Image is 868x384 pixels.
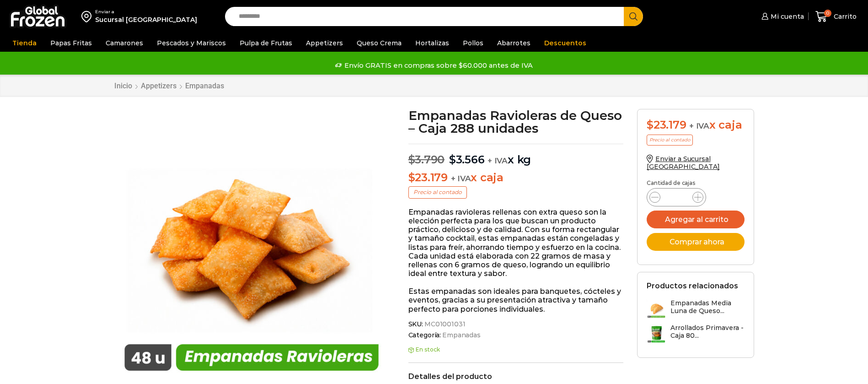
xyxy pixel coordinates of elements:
[408,208,624,278] p: Empanadas ravioleras rellenas con extra queso son la elección perfecta para los que buscan un pro...
[408,144,624,167] p: x kg
[647,211,745,228] button: Agregar al carrito
[668,191,685,204] input: Product quantity
[423,320,466,328] span: MC01001031
[647,118,686,131] bdi: 23.179
[824,10,831,17] span: 0
[408,346,624,353] p: En stock
[647,299,745,319] a: Empanadas Media Luna de Queso...
[408,171,415,184] span: $
[95,9,197,15] div: Enviar a
[458,34,488,52] a: Pollos
[647,233,745,251] button: Comprar ahora
[408,109,624,135] h1: Empanadas Ravioleras de Queso – Caja 288 unidades
[624,7,643,26] button: Search button
[408,153,415,166] span: $
[408,153,445,166] bdi: 3.790
[689,121,709,130] span: + IVA
[114,81,133,90] a: Inicio
[352,34,406,52] a: Queso Crema
[301,34,348,52] a: Appetizers
[493,34,535,52] a: Abarrotes
[408,372,624,381] h2: Detalles del producto
[46,34,96,52] a: Papas Fritas
[408,320,624,328] span: SKU:
[95,15,197,24] div: Sucursal [GEOGRAPHIC_DATA]
[185,81,225,90] a: Empanadas
[647,324,745,344] a: Arrollados Primavera - Caja 80...
[540,34,591,52] a: Descuentos
[451,174,471,183] span: + IVA
[488,156,508,165] span: + IVA
[408,287,624,314] p: Estas empanadas son ideales para banquetes, cócteles y eventos, gracias a su presentación atracti...
[647,118,654,131] span: $
[235,34,297,52] a: Pulpa de Frutas
[670,299,745,315] h3: Empanadas Media Luna de Queso...
[647,155,720,171] a: Enviar a Sucursal [GEOGRAPHIC_DATA]
[408,331,624,339] span: Categoría:
[670,324,745,340] h3: Arrollados Primavera - Caja 80...
[114,109,389,384] img: empanada-raviolera
[831,12,857,21] span: Carrito
[114,81,225,90] nav: Breadcrumb
[647,135,693,146] p: Precio al contado
[408,171,624,184] p: x caja
[408,186,467,198] p: Precio al contado
[647,180,745,186] p: Cantidad de cajas
[647,281,738,290] h2: Productos relacionados
[449,153,485,166] bdi: 3.566
[408,171,448,184] bdi: 23.179
[647,119,745,132] div: x caja
[759,7,804,26] a: Mi cuenta
[411,34,454,52] a: Hortalizas
[81,9,95,24] img: address-field-icon.svg
[449,153,456,166] span: $
[101,34,148,52] a: Camarones
[152,34,230,52] a: Pescados y Mariscos
[813,6,859,27] a: 0 Carrito
[441,331,481,339] a: Empanadas
[768,12,804,21] span: Mi cuenta
[8,34,41,52] a: Tienda
[140,81,177,90] a: Appetizers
